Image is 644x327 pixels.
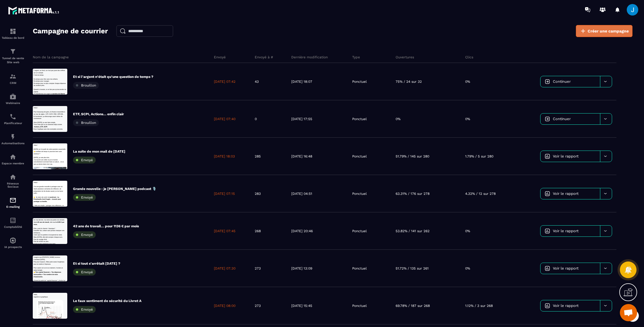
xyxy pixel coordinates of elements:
[1,205,24,208] p: E-mailing
[588,28,629,34] span: Créer une campagne
[255,229,261,233] p: 268
[10,9,52,14] strong: Niveau de conscience
[3,24,97,37] em: combien de temps tu pourrais tenir sans revenus ?
[81,121,96,125] span: Brouillon
[3,52,112,65] span: Je me disais que tant que je n’étais pas sûr à 100 %, je ne devais pas bouger.
[1,101,24,105] p: Webinaire
[3,3,112,10] p: Hello !
[3,26,26,31] span: C’était ça :
[214,303,235,308] p: [DATE] 08:00
[3,31,112,37] p: • :
[465,229,470,233] p: 0%
[3,4,106,9] span: En mai dernier, ma mère est partie à la retraite.
[1,109,24,129] a: schedulerschedulerPlanificateur
[3,64,112,79] p: Je n'avais pas peur de perdre de l'argent, ni peur de me ruiner.
[545,116,550,122] img: icon
[3,59,97,72] span: Trois mots que tu as sûrement déjà croisés :
[3,39,77,44] span: Et pourtant… j’ai fermé la fenêtre.
[3,45,56,50] span: [DATE], je vais plus loin.
[540,76,600,87] a: Continuer
[465,117,470,121] p: 0%
[3,3,78,8] strong: Email 1 - Bienvenue et premiers pas 🌟
[1,245,24,249] p: IA prospects
[3,65,112,76] p: • Mettez en avant les premières étapes clés (ex : accéder à la plateforme, consulter le premier m...
[3,3,112,10] p: Hello,
[545,154,550,159] img: icon
[3,52,94,72] strong: podcast : Le Portefeuille Anti-Fragile – investir pour protéger sa famille.
[1,69,24,89] a: formationformationCRM
[3,37,112,43] p: • : Bienvenue dans votre parcours d’apprentissage !
[576,25,632,37] a: Créer une campagne
[3,53,9,59] span: 👉
[1,182,24,188] p: Réseaux Sociaux
[81,233,93,237] span: Envoyé
[3,16,112,45] p: J’ai une grande nouvelle à partager avec toi. Après plusieurs semaines de réflexion, de préparati...
[465,55,473,59] p: Clics
[3,11,16,17] span: Après
[3,4,91,17] span: Imagine que [PERSON_NAME] revenus s’arrêtent [DATE].
[214,229,235,233] p: [DATE] 07:45
[1,36,24,39] p: Tableau de bord
[545,191,550,196] img: icon
[9,48,16,55] img: formation
[81,307,93,311] span: Envoyé
[553,191,578,196] span: Voir le rapport
[3,81,56,87] span: Je restais au point mort.
[3,24,91,30] span: J’étais devant mon écran, prêt à investir.
[1,169,24,193] a: social-networksocial-networkRéseaux Sociaux
[3,81,109,116] span: (Quand je parle de “capital financier”, j’inclus ton épargne dispo, tes placements mobilisables r...
[1,44,24,69] a: formationformationTunnel de vente Site web
[396,55,414,59] p: Ouvertures
[9,73,16,80] img: formation
[396,229,430,233] p: 53.82% / 141 sur 262
[3,52,59,57] span: 👉 Je viens de sortir mon
[31,80,47,85] strong: perdre
[465,266,470,271] p: 0%
[81,270,93,274] span: Envoyé
[3,4,108,17] span: L’argent, au fond, ce n’est pas juste des chiffres sur un compte.
[255,79,259,84] p: 43
[352,191,367,196] p: Ponctuel
[3,3,112,10] p: Salut !
[214,191,235,196] p: [DATE] 07:15
[540,151,600,162] a: Voir le rapport
[3,32,84,37] span: Du temps pour être avec tes enfants.
[3,31,112,60] p: Elle a suivi le chemin “classique” : travailler dur, cotiser sans jamais manquer une échéance, cr...
[291,117,312,121] p: [DATE] 17:55
[214,79,235,84] p: [DATE] 07:42
[3,82,112,87] p: • : Vous n’êtes pas seul dans cette aventure !
[9,237,16,244] img: automations
[1,122,24,125] p: Planificateur
[396,79,422,84] p: 75% / 24 sur 32
[255,191,261,196] p: 283
[465,303,493,308] p: 1.12% / 3 sur 268
[620,304,637,321] div: Ouvrir le chat
[352,117,367,121] p: Ponctuel
[3,76,112,82] p: • : Lien vers la plateforme ou les ressources initiales.
[553,266,578,270] span: Voir le rapport
[545,79,550,84] img: icon
[3,11,109,24] span: Ce n’était pas le manque d’argent. Ni le manque de volonté.
[214,55,226,59] p: Envoyé
[553,229,578,233] span: Voir le rapport
[396,266,429,271] p: 51.72% / 135 sur 261
[3,39,70,44] span: “Je ne veux pas me planter.”
[3,74,100,79] span: Et je t’explique avec des exemples concrets.
[5,31,14,36] strong: Plan
[9,174,16,180] img: social-network
[214,117,235,121] p: [DATE] 07:40
[396,154,429,159] p: 51.79% / 145 sur 280
[255,154,261,159] p: 285
[9,153,16,160] img: automations
[3,39,100,52] span: Pour savoir où tu en es vraiment, il existe un calcul simple :
[540,263,600,274] a: Voir le rapport
[73,224,139,228] p: 42 ans de travail… pour 1136 € par mois
[1,225,24,228] p: Comptabilité
[291,266,312,271] p: [DATE] 13:09
[3,74,29,79] span: Et au final ?
[3,17,108,30] span: Pour beaucoup de gens, la finance ressemble à un mur de sigles : ETF, SCPI, PER, OPCVM…
[9,93,16,100] img: automations
[1,162,24,165] p: Espace membre
[8,5,60,16] img: logo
